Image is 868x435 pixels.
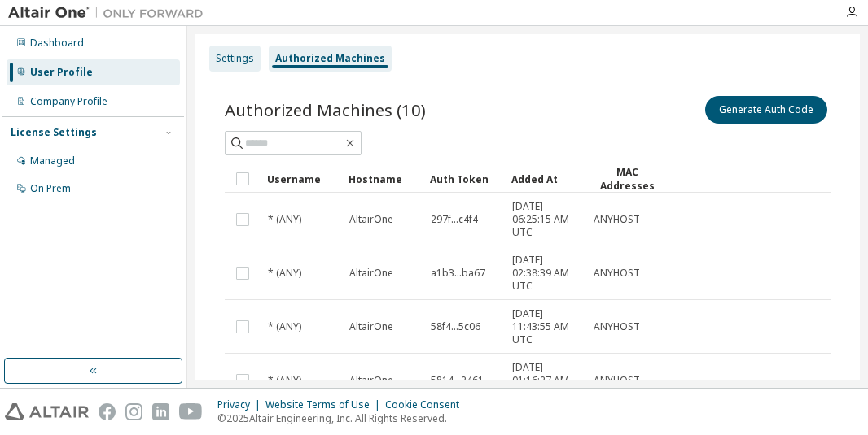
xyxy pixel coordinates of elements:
span: ANYHOST [594,320,640,333]
div: License Settings [11,126,97,139]
div: Privacy [217,398,265,411]
div: On Prem [30,182,71,195]
span: * (ANY) [268,320,301,333]
div: Website Terms of Use [265,398,385,411]
span: AltairOne [349,320,393,333]
span: Authorized Machines (10) [225,98,426,121]
p: © 2025 Altair Engineering, Inc. All Rights Reserved. [217,411,469,425]
span: AltairOne [349,213,393,226]
div: MAC Addresses [593,165,661,193]
span: AltairOne [349,267,393,280]
div: Username [267,166,335,192]
span: [DATE] 11:43:55 AM UTC [512,307,579,346]
button: Generate Auth Code [705,96,827,124]
img: Altair One [8,5,212,21]
span: * (ANY) [268,374,301,387]
span: [DATE] 01:16:27 AM UTC [512,361,579,400]
span: ANYHOST [594,267,640,280]
span: * (ANY) [268,267,301,280]
div: User Profile [30,66,93,79]
img: instagram.svg [125,403,142,420]
div: Added At [511,166,580,192]
div: Company Profile [30,95,107,108]
span: 5814...2461 [431,374,484,387]
span: a1b3...ba67 [431,267,485,280]
span: * (ANY) [268,213,301,226]
img: youtube.svg [179,403,203,420]
div: Cookie Consent [385,398,469,411]
div: Authorized Machines [275,52,385,65]
img: linkedin.svg [152,403,169,420]
span: [DATE] 02:38:39 AM UTC [512,254,579,293]
div: Dashboard [30,37,84,50]
div: Auth Token [430,166,498,192]
img: altair_logo.svg [5,403,89,420]
span: ANYHOST [594,374,640,387]
span: 58f4...5c06 [431,320,480,333]
img: facebook.svg [99,403,116,420]
span: [DATE] 06:25:15 AM UTC [512,200,579,239]
span: 297f...c4f4 [431,213,478,226]
div: Hostname [349,166,417,192]
span: AltairOne [349,374,393,387]
div: Settings [216,52,254,65]
div: Managed [30,154,75,167]
span: ANYHOST [594,213,640,226]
